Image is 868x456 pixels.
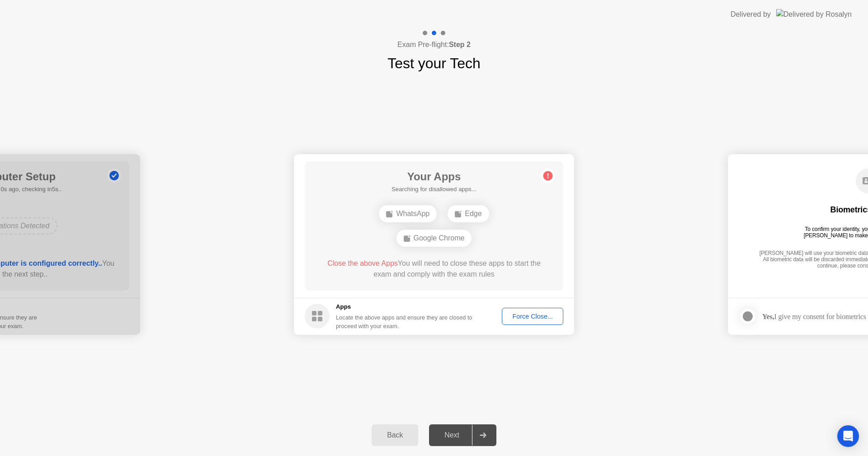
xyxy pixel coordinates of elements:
[336,313,473,330] div: Locate the above apps and ensure they are closed to proceed with your exam.
[379,205,437,222] div: WhatsApp
[374,431,415,439] div: Back
[392,185,476,194] h5: Searching for disallowed apps...
[505,313,560,320] div: Force Close...
[336,302,473,311] h5: Apps
[387,52,481,74] h1: Test your Tech
[397,39,471,50] h4: Exam Pre-flight:
[448,205,489,222] div: Edge
[837,425,859,447] div: Open Intercom Messenger
[392,169,476,185] h1: Your Apps
[372,424,418,446] button: Back
[762,313,774,320] strong: Yes,
[449,41,471,48] b: Step 2
[429,424,496,446] button: Next
[318,258,551,280] div: You will need to close these apps to start the exam and comply with the exam rules
[432,431,472,439] div: Next
[502,308,563,325] button: Force Close...
[731,9,771,20] div: Delivered by
[776,9,852,19] img: Delivered by Rosalyn
[327,259,398,267] span: Close the above Apps
[396,230,472,247] div: Google Chrome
